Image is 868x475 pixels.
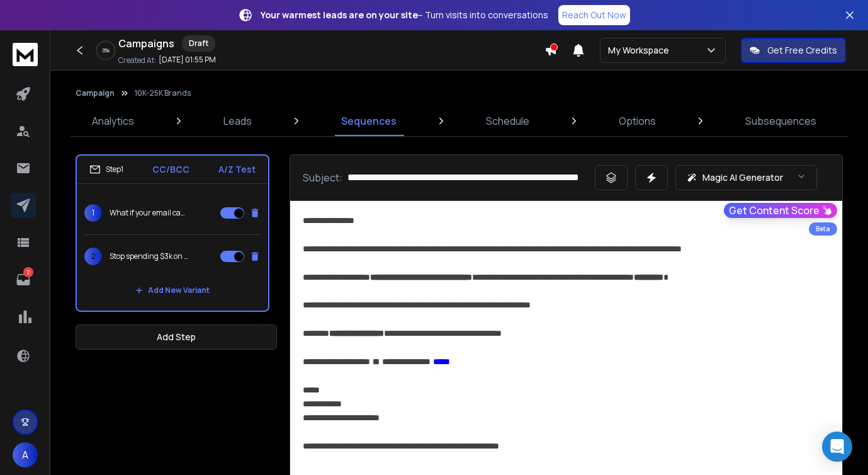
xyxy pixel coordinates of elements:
[110,251,190,261] p: Stop spending $3k on email marketing.
[76,88,115,98] button: Campaign
[745,113,816,129] p: Subsequences
[303,170,342,185] p: Subject:
[23,267,33,277] p: 2
[118,55,156,66] p: Created At:
[216,106,259,136] a: Leads
[223,113,252,129] p: Leads
[125,278,220,303] button: Add New Variant
[741,38,846,63] button: Get Free Credits
[92,113,134,129] p: Analytics
[218,163,256,176] p: A/Z Test
[822,432,852,462] div: Open Intercom Messenger
[562,9,626,21] p: Reach Out Now
[84,248,102,265] span: 2
[76,154,269,312] li: Step1CC/BCCA/Z Test1What if your email campaigns launched in days and not weeks??2Stop spending $...
[13,442,38,467] button: A
[182,35,215,52] div: Draft
[558,5,630,25] a: Reach Out Now
[13,43,38,66] img: logo
[611,106,663,136] a: Options
[84,204,102,222] span: 1
[110,208,190,218] p: What if your email campaigns launched in days and not weeks??
[89,164,123,175] div: Step 1
[84,106,142,136] a: Analytics
[809,222,837,236] div: Beta
[334,106,404,136] a: Sequences
[261,9,418,21] strong: Your warmest leads are on your site
[767,44,837,57] p: Get Free Credits
[159,55,216,65] p: [DATE] 01:55 PM
[724,203,837,218] button: Get Content Score
[76,324,277,350] button: Add Step
[261,9,548,21] p: – Turn visits into conversations
[135,88,191,98] p: 10K-25K Brands
[702,171,783,184] p: Magic AI Generator
[103,47,110,54] p: 0 %
[11,267,36,292] a: 2
[675,165,817,190] button: Magic AI Generator
[152,163,189,176] p: CC/BCC
[118,36,174,51] h1: Campaigns
[619,113,656,129] p: Options
[608,44,674,57] p: My Workspace
[486,113,529,129] p: Schedule
[478,106,537,136] a: Schedule
[341,113,397,129] p: Sequences
[738,106,824,136] a: Subsequences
